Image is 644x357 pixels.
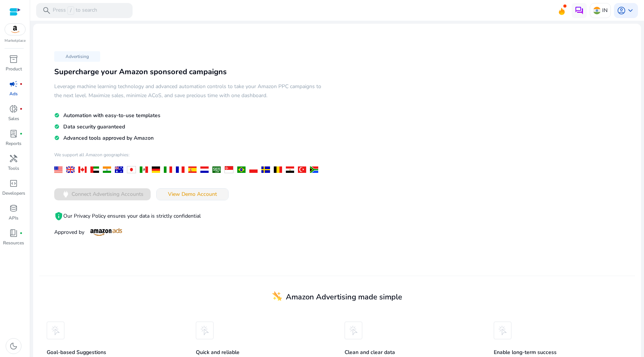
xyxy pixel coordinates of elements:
[20,132,23,135] span: fiber_manual_record
[47,349,181,356] h5: Goal-based Suggestions
[196,349,330,356] h5: Quick and reliable
[617,6,626,15] span: account_circle
[593,7,601,14] img: in.svg
[63,112,160,119] span: Automation with easy-to-use templates
[168,190,217,198] span: View Demo Account
[54,67,322,76] h3: Supercharge your Amazon sponsored campaigns
[9,90,18,97] p: Ads
[67,6,74,15] span: /
[9,204,18,213] span: database
[54,152,322,163] h4: We support all Amazon geographies:
[9,342,18,351] span: dark_mode
[3,240,24,246] p: Resources
[9,154,18,163] span: handyman
[54,51,100,62] p: Advertising
[9,229,18,238] span: book_4
[626,6,635,15] span: keyboard_arrow_down
[20,82,23,85] span: fiber_manual_record
[9,129,18,138] span: lab_profile
[54,124,60,130] mat-icon: check_circle
[53,6,97,15] p: Press to search
[54,228,322,236] p: Approved by
[20,232,23,235] span: fiber_manual_record
[54,82,322,100] h5: Leverage machine learning technology and advanced automation controls to take your Amazon PPC cam...
[9,104,18,113] span: donut_small
[156,188,229,200] button: View Demo Account
[6,66,22,72] p: Product
[5,38,26,44] p: Marketplace
[42,6,51,15] span: search
[8,165,19,172] p: Tools
[2,190,25,197] p: Developers
[54,212,322,221] p: Our Privacy Policy ensures your data is strictly confidential
[63,123,125,130] span: Data security guaranteed
[9,179,18,188] span: code_blocks
[286,292,402,302] span: Amazon Advertising made simple
[9,79,18,88] span: campaign
[8,115,19,122] p: Sales
[54,112,60,119] mat-icon: check_circle
[9,55,18,64] span: inventory_2
[63,134,154,142] span: Advanced tools approved by Amazon
[54,212,63,221] mat-icon: privacy_tip
[9,215,18,221] p: APIs
[54,135,60,141] mat-icon: check_circle
[494,349,628,356] h5: Enable long-term success
[5,24,25,35] img: amazon.svg
[345,349,479,356] h5: Clean and clear data
[602,4,607,17] p: IN
[6,140,21,147] p: Reports
[20,107,23,110] span: fiber_manual_record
